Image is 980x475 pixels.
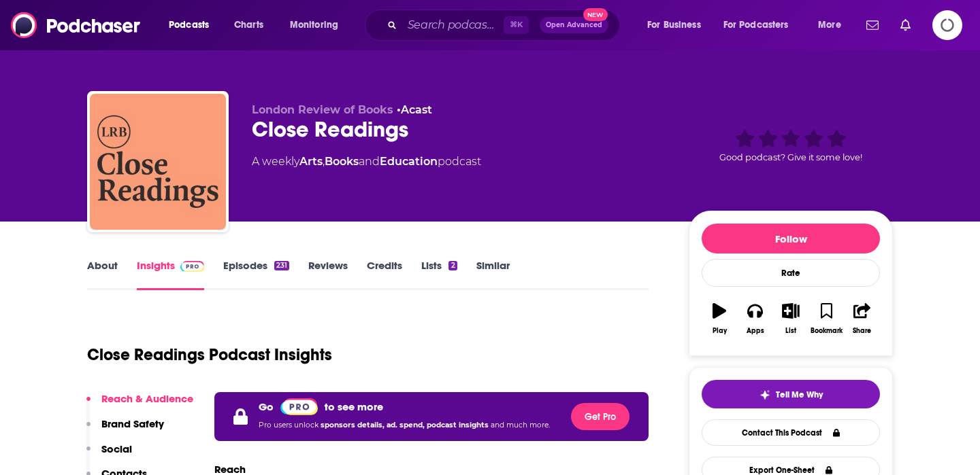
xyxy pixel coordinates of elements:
button: open menu [715,14,808,36]
button: Apps [737,294,772,343]
div: Share [853,327,871,335]
a: Contact This Podcast [702,419,880,446]
div: A weekly podcast [252,154,481,170]
img: Podchaser Pro [280,398,318,415]
span: London Review of Books [252,103,393,116]
span: Tell Me Why [776,389,823,400]
button: tell me why sparkleTell Me Why [702,380,880,408]
a: Episodes231 [223,259,289,290]
a: Books [325,155,359,168]
button: Get Pro [571,403,630,430]
img: Podchaser - Follow, Share and Rate Podcasts [11,12,142,38]
span: , [323,155,325,168]
a: Show notifications dropdown [895,14,916,37]
span: • [397,103,432,116]
span: ⌘ K [504,16,529,34]
button: Follow [702,224,880,253]
span: Podcasts [169,16,209,35]
div: 231 [274,261,289,270]
div: Search podcasts, credits, & more... [378,10,633,41]
span: For Business [647,16,701,35]
a: Reviews [308,259,348,290]
img: Podchaser Pro [180,261,204,272]
span: Good podcast? Give it some love! [719,152,862,162]
a: InsightsPodchaser Pro [137,259,204,290]
div: Play [713,327,727,335]
a: Acast [401,103,432,116]
a: Lists2 [421,259,457,290]
span: Monitoring [290,16,338,35]
span: Charts [234,16,263,35]
h1: Close Readings Podcast Insights [87,345,332,365]
button: open menu [808,14,858,36]
button: Brand Safety [86,417,164,442]
input: Search podcasts, credits, & more... [402,14,504,36]
button: List [773,294,808,343]
span: Open Advanced [546,22,602,29]
p: to see more [325,400,383,413]
img: Close Readings [90,94,226,230]
div: Rate [702,259,880,287]
a: Charts [225,14,272,36]
span: For Podcasters [723,16,789,35]
p: Social [101,442,132,455]
span: New [583,8,608,21]
a: Show notifications dropdown [861,14,884,37]
a: Education [380,155,438,168]
a: About [87,259,118,290]
a: Similar [476,259,510,290]
img: tell me why sparkle [759,389,770,400]
span: More [818,16,841,35]
span: sponsors details, ad. spend, podcast insights [321,421,491,429]
p: Reach & Audience [101,392,193,405]
button: Play [702,294,737,343]
div: Apps [747,327,764,335]
a: Arts [299,155,323,168]
button: open menu [159,14,227,36]
button: open menu [280,14,356,36]
div: 2 [448,261,457,270]
div: List [785,327,796,335]
a: Pro website [280,398,318,415]
p: Pro users unlock and much more. [259,415,550,436]
a: Credits [367,259,402,290]
div: Good podcast? Give it some love! [689,103,893,188]
button: Bookmark [808,294,844,343]
span: Logging in [932,10,962,40]
p: Brand Safety [101,417,164,430]
button: Open AdvancedNew [540,17,608,33]
button: Social [86,442,132,468]
button: Share [845,294,880,343]
div: Bookmark [811,327,843,335]
button: Reach & Audience [86,392,193,417]
span: and [359,155,380,168]
p: Go [259,400,274,413]
button: open menu [638,14,718,36]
